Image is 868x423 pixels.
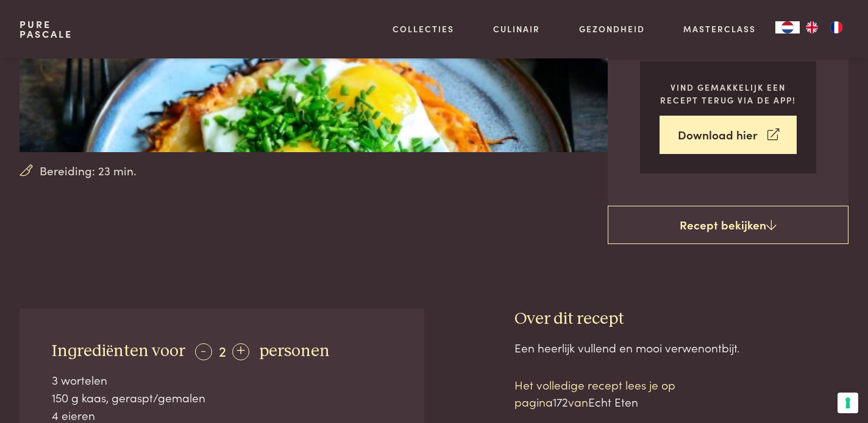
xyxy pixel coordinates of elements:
p: Vind gemakkelijk een recept terug via de app! [660,81,797,106]
a: EN [800,21,824,33]
span: 2 [219,340,226,360]
a: Culinair [493,23,540,35]
div: Een heerlijk vullend en mooi verwenontbijt. [514,339,848,357]
div: 150 g kaas, geraspt/gemalen [52,389,392,407]
div: - [195,343,212,360]
a: Gezondheid [579,23,645,35]
a: PurePascale [20,19,73,39]
span: Ingrediënten voor [52,343,185,360]
span: 172 [553,393,568,410]
h3: Over dit recept [514,309,848,330]
a: FR [824,21,848,33]
ul: Language list [800,21,848,33]
aside: Language selected: Nederlands [775,21,848,33]
span: personen [259,343,330,360]
div: + [232,343,249,360]
a: Collecties [393,23,454,35]
button: Uw voorkeuren voor toestemming voor trackingtechnologieën [838,393,858,413]
div: 3 wortelen [52,371,392,389]
a: Download hier [660,116,797,154]
div: Language [775,21,800,33]
a: Masterclass [683,23,756,35]
a: NL [775,21,800,33]
a: Recept bekijken [608,206,848,245]
span: Bereiding: 23 min. [40,162,137,180]
p: Het volledige recept lees je op pagina van [514,376,722,411]
span: Echt Eten [588,393,638,410]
